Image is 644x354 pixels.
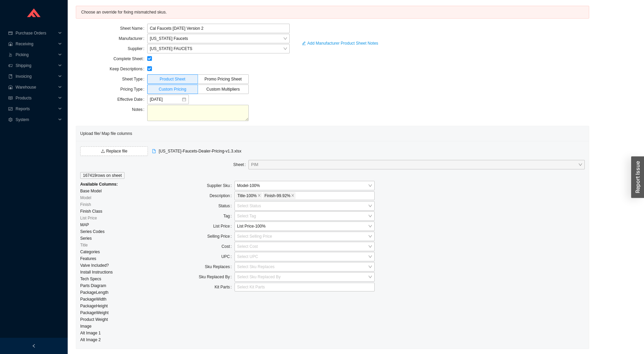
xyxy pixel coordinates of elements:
[80,221,89,228] span: MAP
[298,39,382,48] button: editAdd Manufacturer Product Sheet Notes
[80,172,125,179] span: 167419 rows on sheet
[80,309,109,316] span: PackageWeight
[150,34,287,43] span: California Faucets
[221,252,235,261] label: UPC
[101,149,105,154] span: upload
[159,148,241,155] span: [US_STATE]-Faucets-Dealer-Pricing-v1.3.xlsx
[80,235,92,242] span: Series
[80,269,113,276] span: Install Instructions
[16,103,56,114] span: Reports
[302,41,306,46] span: edit
[291,194,294,198] span: close
[307,40,378,47] span: Add Manufacturer Product Sheet Notes
[152,149,156,153] span: file
[80,215,97,221] span: List Price
[237,181,372,190] span: Model - 100 %
[119,34,147,43] label: Manufacturer
[160,77,185,81] span: Product Sheet
[110,64,147,74] label: Keep Descriptions
[199,272,234,282] label: Sku Replaced By
[80,323,91,330] span: Image
[16,93,56,103] span: Products
[251,160,582,169] span: PIM
[16,60,56,71] span: Shipping
[222,242,235,251] label: Cost
[117,95,147,104] label: Effective Date
[207,232,235,241] label: Selling Price
[8,118,13,122] span: setting
[205,262,234,272] label: Sku Replaces
[150,44,287,53] span: CALIFORNIA FAUCETS
[16,71,56,82] span: Invoicing
[237,222,372,231] span: List Price - 100 %
[80,316,108,323] span: Product Weight
[213,221,235,231] label: List Price
[80,262,109,269] span: Valve Included?
[128,44,147,53] label: Supplier
[113,54,147,64] label: Complete Sheet
[80,242,88,249] span: Title
[106,148,128,155] span: Replace file
[16,49,56,60] span: Picking
[122,74,147,84] label: Sheet Type
[16,28,56,39] span: Purchase Orders
[206,87,240,92] span: Custom Multipliers
[80,296,106,303] span: PackageWidth
[80,255,96,262] span: Features
[258,194,261,198] span: close
[80,303,108,309] span: PackageHeight
[223,211,235,221] label: Tag
[16,39,56,49] span: Receiving
[209,191,234,200] label: Description
[80,228,105,235] span: Series Codes
[8,31,13,35] span: credit-card
[80,188,102,194] span: Base Model
[8,107,13,111] span: fund
[204,77,242,81] span: Promo Pricing Sheet
[132,105,147,114] label: Notes
[80,249,100,255] span: Categories
[80,289,108,296] span: PackageLength
[81,9,584,16] div: Choose an override for fixing mismatched skus.
[207,181,234,190] label: Supplier Sku
[80,201,91,208] span: Finish
[80,126,585,141] div: Upload file/ Map file columns
[150,96,181,103] input: 08/20/2025
[80,194,91,201] span: Model
[8,74,13,78] span: book
[80,182,118,187] strong: Available Columns:
[80,330,101,336] span: Alt Image 1
[120,24,147,33] label: Sheet Name
[80,208,102,215] span: Finish Class
[215,282,235,292] label: Kit Parts
[32,344,36,348] span: left
[120,85,147,94] label: Pricing Type
[80,146,148,156] button: uploadReplace file
[80,276,101,282] span: Tech Specs
[16,114,56,125] span: System
[8,96,13,100] span: read
[238,193,257,199] span: Title - 100 %
[218,201,234,211] label: Status
[265,193,291,199] span: Finish - 99.92 %
[16,82,56,93] span: Warehouse
[80,282,106,289] span: Parts Diagram
[159,87,186,92] span: Custom Pricing
[233,160,248,169] label: Sheet
[80,336,101,343] span: Alt Image 2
